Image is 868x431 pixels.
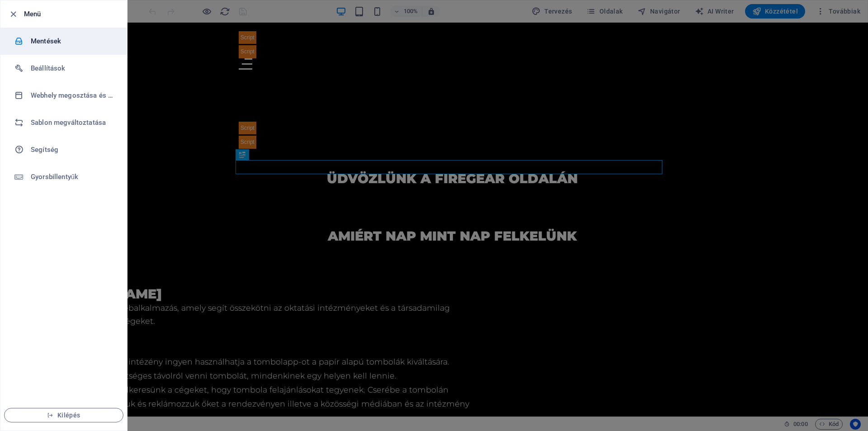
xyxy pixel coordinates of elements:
[0,136,127,163] a: Segítség
[31,36,114,47] h6: Mentések
[31,90,114,101] h6: Webhely megosztása és másolása
[31,171,114,182] h6: Gyorsbillentyűk
[4,408,123,422] button: Kilépés
[31,63,114,74] h6: Beállítások
[24,9,120,19] h6: Menü
[31,144,114,155] h6: Segítség
[31,117,114,128] h6: Sablon megváltoztatása
[12,412,116,419] span: Kilépés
